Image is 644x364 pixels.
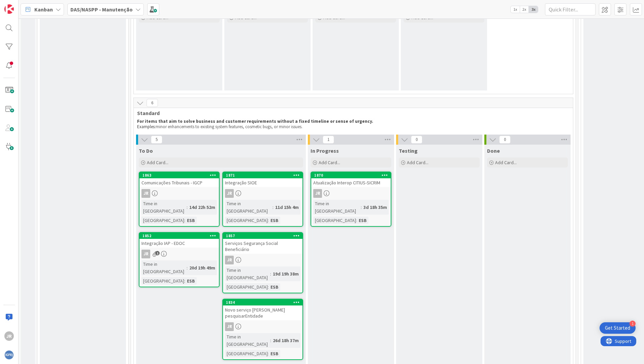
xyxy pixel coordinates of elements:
[223,178,302,187] div: Integração SIOE
[225,200,272,215] div: Time in [GEOGRAPHIC_DATA]
[187,204,188,211] span: :
[188,264,217,271] div: 20d 19h 49m
[361,204,362,211] span: :
[223,189,302,198] div: JR
[269,350,280,357] div: ESB
[225,333,270,348] div: Time in [GEOGRAPHIC_DATA]
[319,159,340,166] span: Add Card...
[34,5,53,13] span: Kanban
[630,321,636,327] div: 1
[147,159,168,166] span: Add Card...
[357,217,368,224] div: ESB
[225,256,234,264] div: JR
[4,4,14,14] img: Visit kanbanzone.com
[225,322,234,331] div: JR
[223,322,302,331] div: JR
[185,277,197,285] div: ESB
[137,110,565,116] span: Standard
[600,322,636,334] div: Open Get Started checklist, remaining modules: 1
[495,159,517,166] span: Add Card...
[273,204,300,211] div: 11d 15h 4m
[270,270,271,278] span: :
[311,172,391,178] div: 1870
[269,283,280,291] div: ESB
[223,239,302,254] div: Serviços Segurança Social Beneficiário
[4,331,14,341] div: JR
[226,300,302,305] div: 1834
[139,239,219,248] div: Integração IAP - EDOC
[356,217,357,224] span: :
[313,200,361,215] div: Time in [GEOGRAPHIC_DATA]
[411,136,422,144] span: 0
[399,147,418,154] span: Testing
[141,250,150,258] div: JR
[142,233,219,238] div: 1852
[511,6,520,13] span: 1x
[14,1,31,9] span: Support
[223,172,302,187] div: 1871Integração SIOE
[313,217,356,224] div: [GEOGRAPHIC_DATA]
[529,6,538,13] span: 3x
[185,217,197,224] div: ESB
[323,136,334,144] span: 1
[137,124,156,130] span: Examples:
[311,172,391,227] a: 1870Atualização Interop CITIUS-SICRIMJRTime in [GEOGRAPHIC_DATA]:3d 18h 35m[GEOGRAPHIC_DATA]:ESB
[139,233,219,248] div: 1852Integração IAP - EDOC
[225,350,268,357] div: [GEOGRAPHIC_DATA]
[223,233,302,254] div: 1857Serviços Segurança Social Beneficiário
[223,172,302,178] div: 1871
[139,178,219,187] div: Comunicações Tribunais - IGCP
[142,173,219,178] div: 1863
[311,178,391,187] div: Atualização Interop CITIUS-SICRIM
[226,173,302,178] div: 1871
[141,200,187,215] div: Time in [GEOGRAPHIC_DATA]
[225,266,270,281] div: Time in [GEOGRAPHIC_DATA]
[269,217,280,224] div: ESB
[407,159,428,166] span: Add Card...
[268,217,269,224] span: :
[271,270,300,278] div: 19d 19h 38m
[362,204,389,211] div: 3d 18h 35m
[487,147,500,154] span: Done
[223,233,302,239] div: 1857
[222,172,303,227] a: 1871Integração SIOEJRTime in [GEOGRAPHIC_DATA]:11d 15h 4m[GEOGRAPHIC_DATA]:ESB
[223,256,302,264] div: JR
[139,172,220,227] a: 1863Comunicações Tribunais - IGCPJRTime in [GEOGRAPHIC_DATA]:14d 22h 52m[GEOGRAPHIC_DATA]:ESB
[184,277,185,285] span: :
[139,189,219,198] div: JR
[141,217,184,224] div: [GEOGRAPHIC_DATA]
[187,264,188,271] span: :
[311,189,391,198] div: JR
[137,118,373,124] strong: For items that aim to solve business and customer requirements without a fixed timeline or sense ...
[499,136,511,144] span: 0
[225,283,268,291] div: [GEOGRAPHIC_DATA]
[272,204,273,211] span: :
[141,189,150,198] div: JR
[313,189,322,198] div: JR
[222,299,303,360] a: 1834Novo serviço [PERSON_NAME] pesquisarEntidadeJRTime in [GEOGRAPHIC_DATA]:26d 18h 37m[GEOGRAPHI...
[141,260,187,275] div: Time in [GEOGRAPHIC_DATA]
[311,147,339,154] span: In Progress
[70,6,133,13] b: DAS/NASPP - Manutenção
[226,233,302,238] div: 1857
[222,232,303,293] a: 1857Serviços Segurança Social BeneficiárioJRTime in [GEOGRAPHIC_DATA]:19d 19h 38m[GEOGRAPHIC_DATA...
[268,350,269,357] span: :
[4,350,14,360] img: avatar
[151,136,162,144] span: 5
[314,173,391,178] div: 1870
[139,232,220,287] a: 1852Integração IAP - EDOCJRTime in [GEOGRAPHIC_DATA]:20d 19h 49m[GEOGRAPHIC_DATA]:ESB
[311,172,391,187] div: 1870Atualização Interop CITIUS-SICRIM
[225,189,234,198] div: JR
[188,204,217,211] div: 14d 22h 52m
[271,337,300,344] div: 26d 18h 37m
[225,217,268,224] div: [GEOGRAPHIC_DATA]
[139,172,219,178] div: 1863
[139,172,219,187] div: 1863Comunicações Tribunais - IGCP
[155,251,160,255] span: 1
[139,147,153,154] span: To Do
[147,99,158,107] span: 6
[139,233,219,239] div: 1852
[223,299,302,305] div: 1834
[545,3,595,15] input: Quick Filter...
[520,6,529,13] span: 2x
